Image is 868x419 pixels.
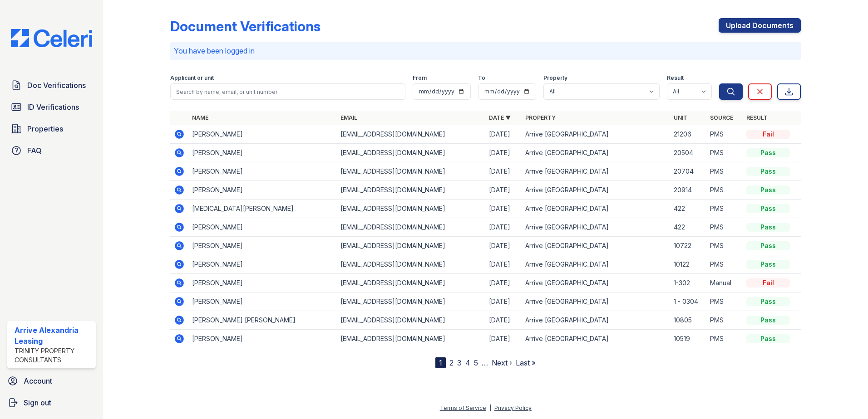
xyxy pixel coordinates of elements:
[706,162,743,181] td: PMS
[440,404,486,411] a: Terms of Service
[337,218,485,237] td: [EMAIL_ADDRESS][DOMAIN_NAME]
[4,394,99,412] a: Sign out
[188,218,337,237] td: [PERSON_NAME]
[340,114,357,121] a: Email
[337,125,485,144] td: [EMAIL_ADDRESS][DOMAIN_NAME]
[489,114,511,121] a: Date ▼
[670,274,706,292] td: 1-302
[746,185,790,195] div: Pass
[706,144,743,162] td: PMS
[188,311,337,330] td: [PERSON_NAME] [PERSON_NAME]
[719,18,801,33] a: Upload Documents
[522,311,670,330] td: Arrive [GEOGRAPHIC_DATA]
[174,45,797,56] p: You have been logged in
[24,375,52,386] span: Account
[188,274,337,292] td: [PERSON_NAME]
[27,80,86,91] span: Doc Verifications
[494,404,532,411] a: Privacy Policy
[522,255,670,274] td: Arrive [GEOGRAPHIC_DATA]
[15,325,92,346] div: Arrive Alexandria Leasing
[337,237,485,255] td: [EMAIL_ADDRESS][DOMAIN_NAME]
[337,200,485,218] td: [EMAIL_ADDRESS][DOMAIN_NAME]
[337,330,485,348] td: [EMAIL_ADDRESS][DOMAIN_NAME]
[706,274,743,292] td: Manual
[670,311,706,330] td: 10805
[188,255,337,274] td: [PERSON_NAME]
[485,255,522,274] td: [DATE]
[27,123,63,134] span: Properties
[746,297,790,306] div: Pass
[7,120,96,138] a: Properties
[485,330,522,348] td: [DATE]
[485,292,522,311] td: [DATE]
[188,125,337,144] td: [PERSON_NAME]
[27,145,42,156] span: FAQ
[449,358,454,367] a: 2
[746,148,790,157] div: Pass
[485,237,522,255] td: [DATE]
[485,181,522,200] td: [DATE]
[522,237,670,255] td: Arrive [GEOGRAPHIC_DATA]
[670,255,706,274] td: 10122
[670,144,706,162] td: 20504
[188,330,337,348] td: [PERSON_NAME]
[435,357,446,368] div: 1
[337,255,485,274] td: [EMAIL_ADDRESS][DOMAIN_NAME]
[188,162,337,181] td: [PERSON_NAME]
[457,358,462,367] a: 3
[746,167,790,176] div: Pass
[710,114,733,121] a: Source
[485,125,522,144] td: [DATE]
[474,358,478,367] a: 5
[706,255,743,274] td: PMS
[706,125,743,144] td: PMS
[746,278,790,287] div: Fail
[670,218,706,237] td: 422
[485,144,522,162] td: [DATE]
[188,292,337,311] td: [PERSON_NAME]
[670,125,706,144] td: 21206
[674,114,687,121] a: Unit
[188,144,337,162] td: [PERSON_NAME]
[746,204,790,213] div: Pass
[516,358,536,367] a: Last »
[337,144,485,162] td: [EMAIL_ADDRESS][DOMAIN_NAME]
[489,404,491,411] div: |
[522,200,670,218] td: Arrive [GEOGRAPHIC_DATA]
[188,200,337,218] td: [MEDICAL_DATA][PERSON_NAME]
[4,372,99,390] a: Account
[522,144,670,162] td: Arrive [GEOGRAPHIC_DATA]
[485,311,522,330] td: [DATE]
[482,357,488,368] span: …
[706,237,743,255] td: PMS
[706,330,743,348] td: PMS
[670,200,706,218] td: 422
[24,397,51,408] span: Sign out
[485,218,522,237] td: [DATE]
[746,334,790,343] div: Pass
[706,311,743,330] td: PMS
[522,274,670,292] td: Arrive [GEOGRAPHIC_DATA]
[746,260,790,269] div: Pass
[670,181,706,200] td: 20914
[170,74,214,82] label: Applicant or unit
[746,223,790,232] div: Pass
[337,162,485,181] td: [EMAIL_ADDRESS][DOMAIN_NAME]
[492,358,512,367] a: Next ›
[522,218,670,237] td: Arrive [GEOGRAPHIC_DATA]
[746,316,790,325] div: Pass
[522,292,670,311] td: Arrive [GEOGRAPHIC_DATA]
[706,218,743,237] td: PMS
[337,292,485,311] td: [EMAIL_ADDRESS][DOMAIN_NAME]
[706,181,743,200] td: PMS
[522,181,670,200] td: Arrive [GEOGRAPHIC_DATA]
[706,200,743,218] td: PMS
[7,76,96,94] a: Doc Verifications
[337,181,485,200] td: [EMAIL_ADDRESS][DOMAIN_NAME]
[706,292,743,311] td: PMS
[670,292,706,311] td: 1 - 0304
[746,241,790,250] div: Pass
[170,83,405,100] input: Search by name, email, or unit number
[522,162,670,181] td: Arrive [GEOGRAPHIC_DATA]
